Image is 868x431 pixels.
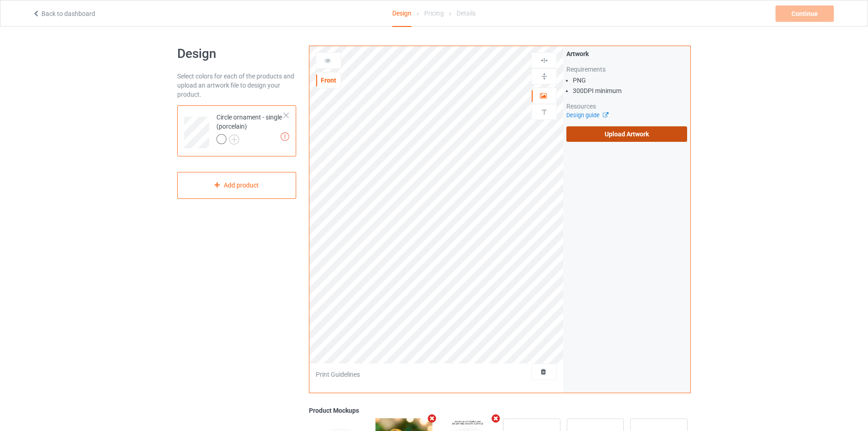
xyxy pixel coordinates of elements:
li: 300 DPI minimum [573,86,687,95]
img: exclamation icon [281,132,289,141]
div: Circle ornament - single (porcelain) [177,105,296,156]
img: svg%3E%0A [540,72,549,81]
div: Resources [566,102,687,111]
a: Back to dashboard [32,10,95,17]
div: Front [316,76,341,85]
div: Details [457,0,476,26]
div: Requirements [566,65,687,74]
img: svg+xml;base64,PD94bWwgdmVyc2lvbj0iMS4wIiBlbmNvZGluZz0iVVRGLTgiPz4KPHN2ZyB3aWR0aD0iMjJweCIgaGVpZ2... [229,135,239,145]
div: Circle ornament - single (porcelain) [216,113,284,144]
img: svg%3E%0A [540,108,549,116]
div: Design [392,0,411,27]
label: Upload Artwork [566,126,687,142]
a: Design guide [566,112,608,119]
i: Remove mockup [426,414,438,423]
div: Print Guidelines [316,370,360,379]
i: Remove mockup [490,414,502,423]
div: Select colors for each of the products and upload an artwork file to design your product. [177,72,296,99]
div: Add product [177,172,296,199]
h1: Design [177,46,296,62]
div: Artwork [566,49,687,58]
li: PNG [573,76,687,85]
img: svg%3E%0A [540,56,549,65]
div: Product Mockups [309,406,691,415]
div: Pricing [424,0,444,26]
